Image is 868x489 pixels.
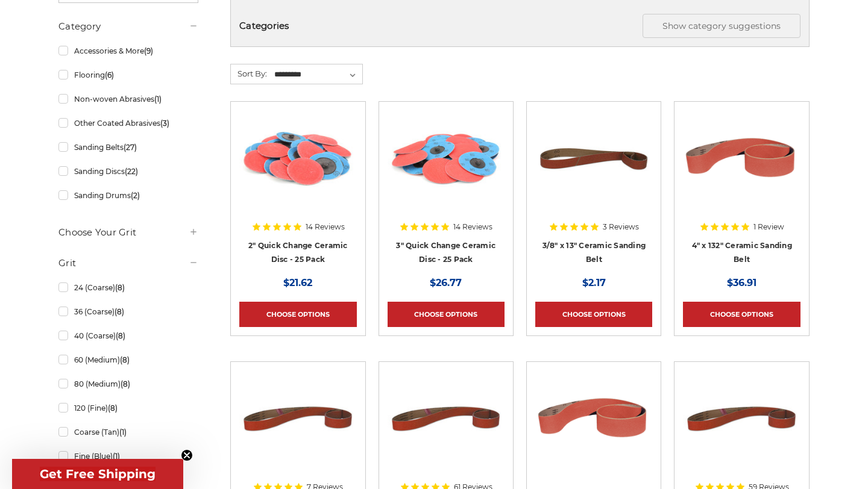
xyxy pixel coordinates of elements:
[58,40,198,61] a: Accessories & More
[12,459,183,489] div: Get Free ShippingClose teaser
[388,302,505,327] a: Choose Options
[239,302,356,327] a: Choose Options
[239,110,356,207] img: 2 inch quick change sanding disc Ceramic
[58,89,198,110] a: Non-woven Abrasives
[58,446,198,467] a: Fine (Blue)
[683,110,800,207] img: 4" x 132" Ceramic Sanding Belt
[58,225,198,240] h5: Choose Your Grit
[272,66,362,84] select: Sort By:
[231,64,267,83] label: Sort By:
[239,110,356,264] a: 2 inch quick change sanding disc Ceramic
[683,370,800,467] img: 2" x 42" Sanding Belt - Ceramic
[58,19,198,34] h5: Category
[643,14,800,38] button: Show category suggestions
[113,452,120,461] span: (1)
[58,185,198,206] a: Sanding Drums
[683,110,800,264] a: 4" x 132" Ceramic Sanding Belt
[58,325,198,346] a: 40 (Coarse)
[388,110,505,264] a: 3 inch ceramic roloc discs
[388,370,505,467] img: 2" x 72" Ceramic Pipe Sanding Belt
[58,373,198,394] a: 80 (Medium)
[535,302,652,327] a: Choose Options
[108,403,118,413] span: (8)
[115,307,124,316] span: (8)
[154,95,162,104] span: (1)
[582,277,606,288] span: $2.17
[58,256,198,270] h5: Grit
[40,467,156,481] span: Get Free Shipping
[58,137,198,158] a: Sanding Belts
[727,277,756,288] span: $36.91
[181,449,193,461] button: Close teaser
[388,110,505,207] img: 3 inch ceramic roloc discs
[58,397,198,419] a: 120 (Fine)
[58,422,198,443] a: Coarse (Tan)
[144,46,153,55] span: (9)
[119,428,127,437] span: (1)
[115,283,125,292] span: (8)
[430,277,462,288] span: $26.77
[58,64,198,86] a: Flooring
[105,70,114,79] span: (6)
[683,302,800,327] a: Choose Options
[239,14,800,38] h5: Categories
[116,331,125,340] span: (8)
[283,277,312,288] span: $21.62
[535,370,652,467] img: 3" x 132" Ceramic Sanding Belt
[160,119,169,128] span: (3)
[58,349,198,370] a: 60 (Medium)
[58,277,198,298] a: 24 (Coarse)
[239,370,356,467] img: 2" x 60" Ceramic Pipe Sanding Belt
[121,379,130,388] span: (8)
[125,167,138,176] span: (22)
[58,301,198,322] a: 36 (Coarse)
[131,191,140,200] span: (2)
[58,113,198,134] a: Other Coated Abrasives
[120,355,130,364] span: (8)
[535,110,652,207] img: 3/8" x 13" Ceramic File Belt
[58,161,198,182] a: Sanding Discs
[124,143,137,152] span: (27)
[535,110,652,264] a: 3/8" x 13" Ceramic File Belt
